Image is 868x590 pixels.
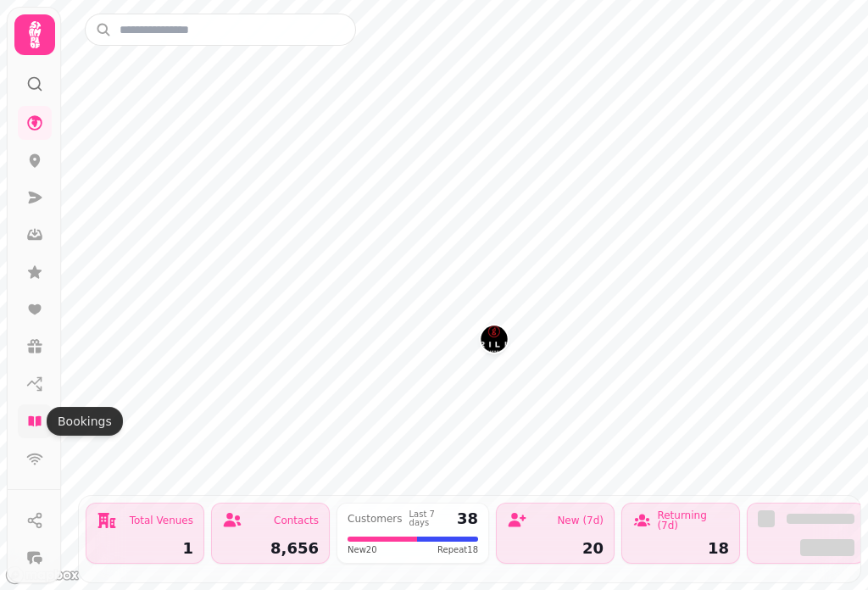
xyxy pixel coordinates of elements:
[437,543,478,556] span: Repeat 18
[657,510,729,531] div: Returning (7d)
[97,541,193,556] div: 1
[481,326,508,353] button: Grille Steakhouse
[5,565,80,585] a: Mapbox logo
[507,541,604,556] div: 20
[348,514,403,524] div: Customers
[632,541,729,556] div: 18
[409,510,450,527] div: Last 7 days
[130,515,193,526] div: Total Venues
[222,541,319,556] div: 8,656
[274,515,319,526] div: Contacts
[457,511,478,526] div: 38
[481,326,508,358] div: Map marker
[348,543,377,556] span: New 20
[557,515,604,526] div: New (7d)
[47,407,123,436] div: Bookings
